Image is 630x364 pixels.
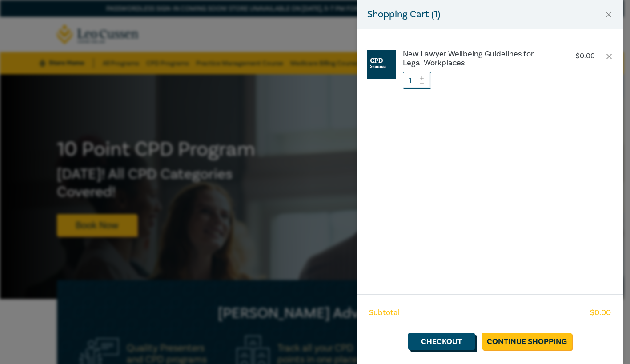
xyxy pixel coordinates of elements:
[369,307,400,319] span: Subtotal
[408,333,475,350] a: Checkout
[482,333,572,350] a: Continue Shopping
[367,7,440,22] h5: Shopping Cart ( 1 )
[403,50,550,68] a: New Lawyer Wellbeing Guidelines for Legal Workplaces
[367,50,396,79] img: CPD%20Seminar.jpg
[605,11,613,19] button: Close
[576,52,595,60] p: $ 0.00
[403,72,431,89] input: 1
[590,307,611,319] span: $ 0.00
